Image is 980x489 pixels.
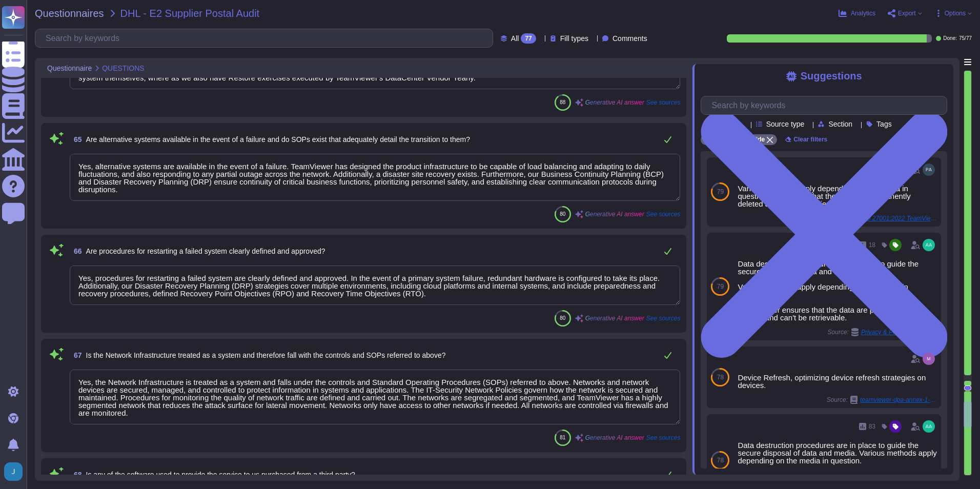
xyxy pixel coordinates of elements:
span: Analytics [851,10,875,16]
span: 79 [717,189,724,195]
span: See sources [646,315,681,321]
span: Source: [827,396,937,404]
div: Data destruction procedures are in place to guide the secure disposal of data and media. Various ... [738,441,937,487]
span: Generative AI answer [585,315,644,321]
span: 78 [717,374,724,380]
span: 80 [560,211,565,217]
div: 77 [521,33,536,44]
img: user [923,164,935,176]
span: See sources [646,435,681,441]
span: 78 [717,457,724,463]
span: Generative AI answer [585,211,644,217]
textarea: Yes, the Network Infrastructure is treated as a system and falls under the controls and Standard ... [70,370,680,424]
span: Are alternative systems available in the event of a failure and do SOPs exist that adequately det... [86,135,470,144]
input: Search by keywords [40,29,493,47]
span: Is any of the software used to provide the service to us purchased from a third party? [86,471,355,479]
span: teamviewer-dpa-annex-1-details-of-processing-en.pdf [860,397,937,403]
span: 65 [70,136,82,143]
img: user [4,462,23,481]
span: 66 [70,248,82,255]
span: 79 [717,283,724,290]
span: All [511,35,519,42]
span: 67 [70,352,82,359]
textarea: Yes, alternative systems are available in the event of a failure. TeamViewer has designed the pro... [70,154,680,201]
button: user [2,460,30,483]
span: DHL - E2 Supplier Postal Audit [120,8,260,18]
span: 75 / 77 [959,36,972,41]
span: Generative AI answer [585,435,644,441]
span: Is the Network Infrastructure treated as a system and therefore fall with the controls and SOPs r... [86,351,446,359]
span: 83 [869,423,875,430]
span: Comments [612,35,647,42]
span: Are procedures for restarting a failed system clearly defined and approved? [86,247,325,255]
span: 81 [560,435,565,440]
button: Analytics [839,9,875,17]
img: user [923,353,935,365]
span: Fill types [560,35,588,42]
span: See sources [646,211,681,217]
span: 88 [560,99,565,105]
span: Export [898,10,916,16]
span: See sources [646,99,681,106]
textarea: Yes, procedures for restarting a failed system are clearly defined and approved. In the event of ... [70,266,680,305]
span: QUESTIONS [102,65,144,72]
img: user [923,420,935,433]
input: Search by keywords [706,96,947,114]
span: Options [945,10,966,16]
span: Questionnaire [47,65,92,72]
span: 80 [560,315,565,321]
span: Questionnaires [35,8,104,18]
span: 68 [70,471,82,478]
span: Generative AI answer [585,99,644,106]
span: Done: [943,36,957,41]
img: user [923,239,935,251]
